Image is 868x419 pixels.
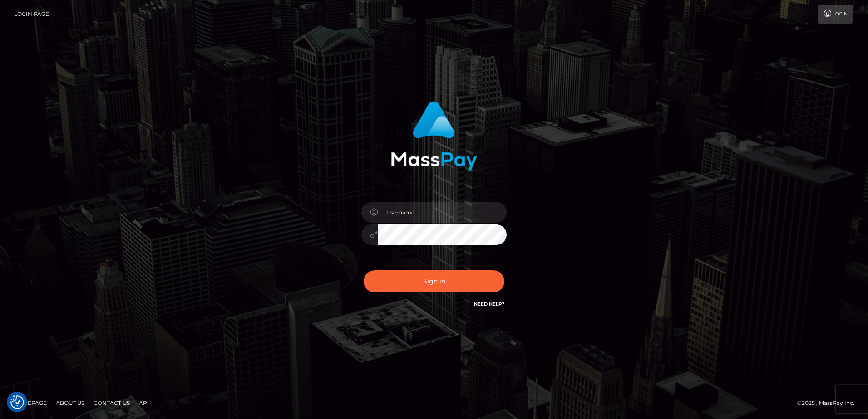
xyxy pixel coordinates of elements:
[135,396,153,410] a: API
[391,101,477,171] img: MassPay Login
[52,396,88,410] a: About Us
[474,301,504,307] a: Need Help?
[378,202,507,223] input: Username...
[10,395,24,409] img: Revisit consent button
[797,398,861,408] div: © 2025 , MassPay Inc.
[10,396,50,410] a: Homepage
[90,396,133,410] a: Contact Us
[818,5,853,24] a: Login
[10,395,24,409] button: Consent Preferences
[14,5,49,24] a: Login Page
[364,270,504,292] button: Sign in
